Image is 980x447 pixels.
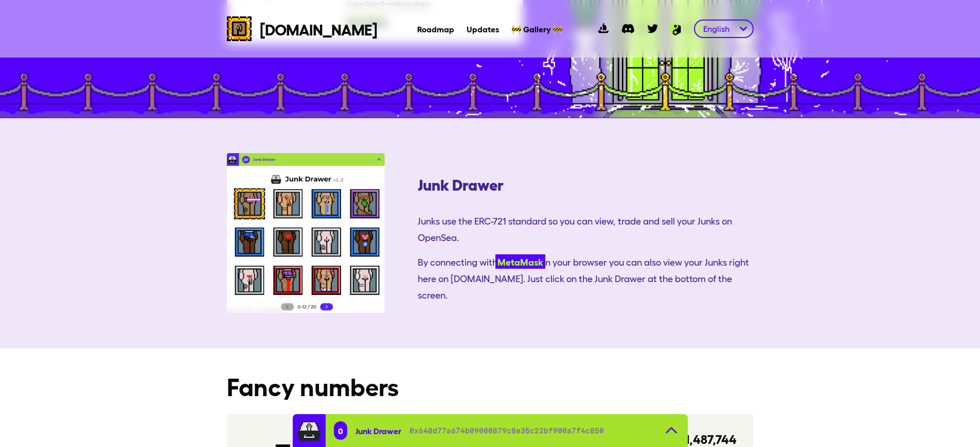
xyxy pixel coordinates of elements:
span: [DOMAIN_NAME] [260,20,377,38]
a: MetaMask [495,254,545,269]
a: discord [616,16,640,41]
span: By connecting with in your browser you can also view your Junks right here on [DOMAIN_NAME]. Just... [418,250,754,307]
a: cryptojunks logo[DOMAIN_NAME] [227,16,377,41]
span: Junks use the ERC-721 standard so you can view, trade and sell your Junks on OpenSea. [418,209,754,250]
span: Junk Drawer [355,425,401,436]
h1: Fancy numbers [227,373,754,398]
img: junkdrawer.d9bd258c.svg [297,418,322,443]
img: Ambition logo [665,23,686,35]
a: Roadmap [417,24,454,34]
span: 0x648d77a674b09000879c8e35c22bf900a7f4c850 [409,425,604,436]
h3: Junk Drawer [418,175,754,193]
a: Updates [467,24,499,34]
img: cryptojunks logo [227,16,252,41]
img: screenshot_junk_drawer.1c368f2b.png [227,153,418,313]
a: opensea [591,16,616,41]
a: 🚧 Gallery 🚧 [511,24,563,34]
span: 0 [338,425,343,436]
a: twitter [640,16,665,41]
